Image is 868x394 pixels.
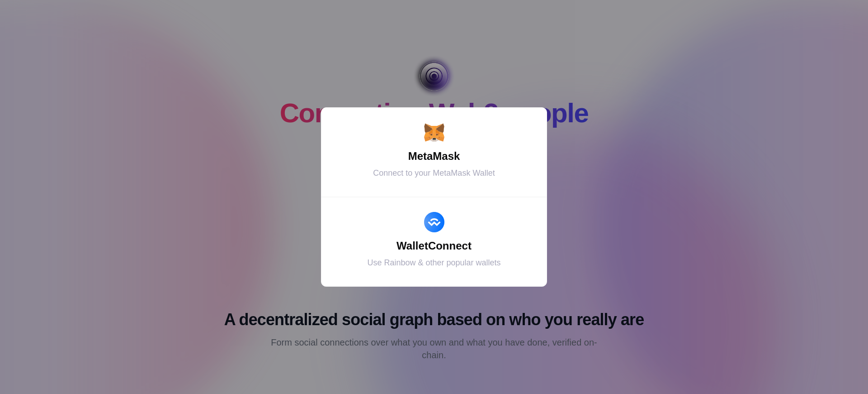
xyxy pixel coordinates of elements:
div: Use Rainbow & other popular wallets [332,257,536,269]
img: WalletConnect [424,212,444,232]
img: MetaMask [424,122,444,143]
div: MetaMask [332,148,536,164]
div: WalletConnect [332,238,536,254]
div: Connect to your MetaMask Wallet [332,167,536,179]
